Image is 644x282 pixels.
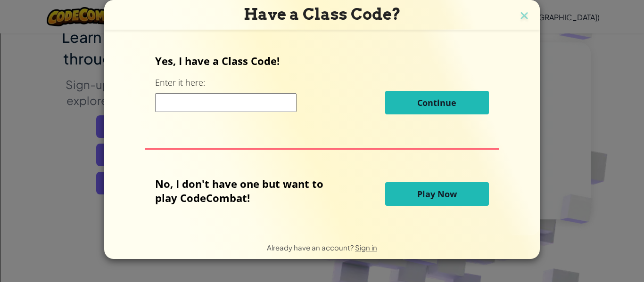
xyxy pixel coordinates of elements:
[385,91,489,114] button: Continue
[4,46,640,55] div: Sign out
[155,54,488,68] p: Yes, I have a Class Code!
[4,29,640,38] div: Delete
[355,243,377,252] a: Sign in
[4,38,640,46] div: Options
[4,63,640,72] div: Move To ...
[417,188,457,200] span: Play Now
[4,21,640,29] div: Move To ...
[4,55,640,63] div: Rename
[267,243,355,252] span: Already have an account?
[155,177,338,205] p: No, I don't have one but want to play CodeCombat!
[244,5,401,24] span: Have a Class Code?
[4,4,640,12] div: Sort A > Z
[417,97,456,108] span: Continue
[4,12,640,21] div: Sort New > Old
[518,9,530,24] img: close icon
[385,182,489,206] button: Play Now
[155,77,205,89] label: Enter it here:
